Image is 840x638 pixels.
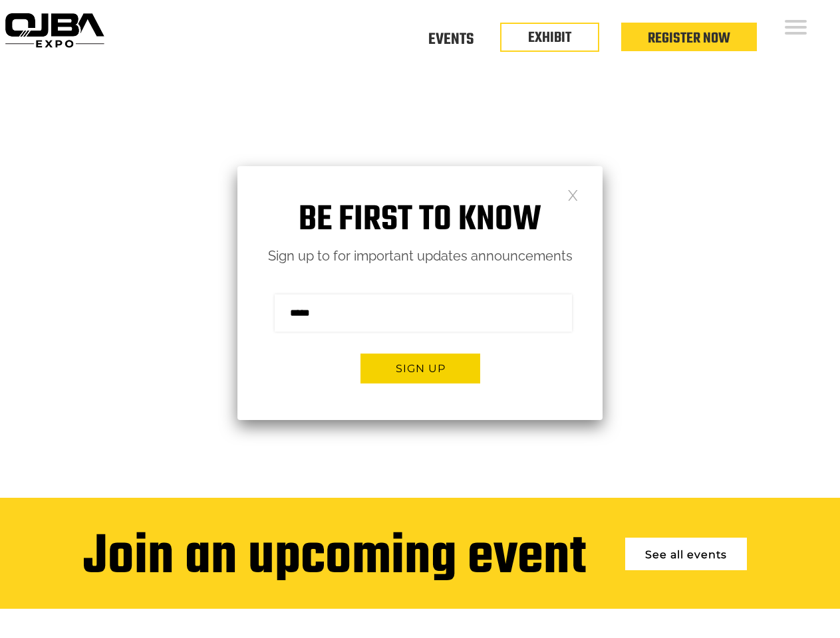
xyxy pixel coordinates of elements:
div: Join an upcoming event [83,528,586,589]
a: EXHIBIT [528,27,571,49]
button: Sign up [360,354,480,383]
a: Close [567,189,579,200]
a: Register Now [648,27,730,50]
p: Sign up to for important updates announcements [237,245,603,268]
a: See all events [625,538,747,570]
h1: Be first to know [237,199,603,241]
